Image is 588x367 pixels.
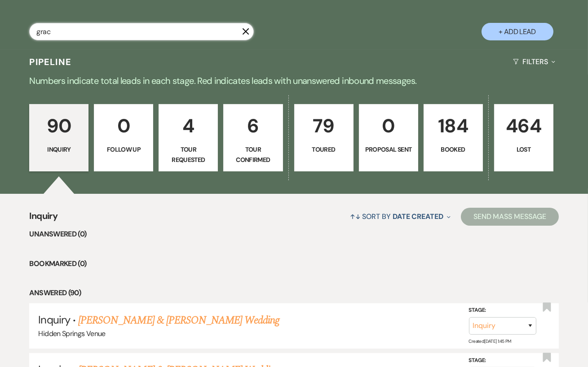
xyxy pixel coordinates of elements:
[469,338,511,344] span: Created: [DATE] 1:45 PM
[29,258,558,270] li: Bookmarked (0)
[38,313,70,327] span: Inquiry
[35,111,83,141] p: 90
[29,209,57,228] span: Inquiry
[29,287,558,299] li: Answered (90)
[38,329,105,338] span: Hidden Springs Venue
[300,144,348,154] p: Toured
[494,104,553,171] a: 464Lost
[29,23,254,40] input: Search by name, event date, email address or phone number
[94,104,153,171] a: 0Follow Up
[78,312,279,328] a: [PERSON_NAME] & [PERSON_NAME] Wedding
[346,205,454,228] button: Sort By Date Created
[365,111,412,141] p: 0
[509,50,558,74] button: Filters
[294,104,354,171] a: 79Toured
[461,208,559,226] button: Send Mass Message
[469,355,536,365] label: Stage:
[35,144,83,154] p: Inquiry
[164,144,212,165] p: Tour Requested
[469,306,536,315] label: Stage:
[29,228,558,240] li: Unanswered (0)
[500,144,548,154] p: Lost
[100,111,147,141] p: 0
[429,111,477,141] p: 184
[359,104,418,171] a: 0Proposal Sent
[500,111,548,141] p: 464
[29,56,71,68] h3: Pipeline
[229,111,277,141] p: 6
[429,144,477,154] p: Booked
[393,212,443,221] span: Date Created
[482,23,553,40] button: + Add Lead
[300,111,348,141] p: 79
[159,104,218,171] a: 4Tour Requested
[29,104,88,171] a: 90Inquiry
[365,144,412,154] p: Proposal Sent
[424,104,483,171] a: 184Booked
[223,104,283,171] a: 6Tour Confirmed
[100,144,147,154] p: Follow Up
[229,144,277,165] p: Tour Confirmed
[350,212,361,221] span: ↑↓
[164,111,212,141] p: 4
